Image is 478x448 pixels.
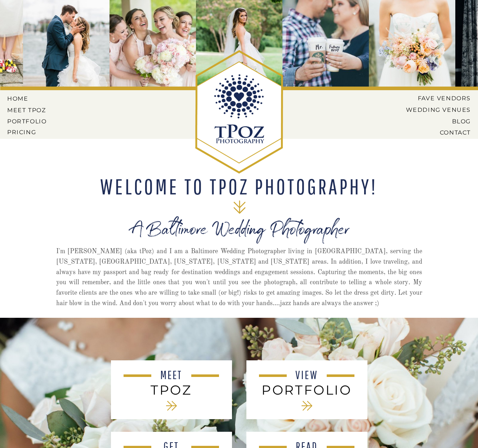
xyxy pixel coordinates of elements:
[258,382,356,397] a: PORTFOLIO
[123,382,220,397] a: tPoz
[76,224,402,249] h1: A Baltimore Wedding Photographer
[7,107,46,113] a: MEET tPoz
[155,369,188,382] a: MEET
[400,118,471,124] a: BLOG
[56,246,422,314] p: I'm [PERSON_NAME] (aka tPoz) and I am a Baltimore Wedding Photographer living in [GEOGRAPHIC_DATA...
[412,95,471,101] a: Fave Vendors
[7,118,48,124] a: PORTFOLIO
[7,95,40,102] a: HOME
[414,129,471,136] a: CONTACT
[291,369,323,382] a: VIEW
[7,129,48,135] a: Pricing
[395,106,471,113] a: Wedding Venues
[95,176,382,197] h2: WELCOME TO tPoz Photography!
